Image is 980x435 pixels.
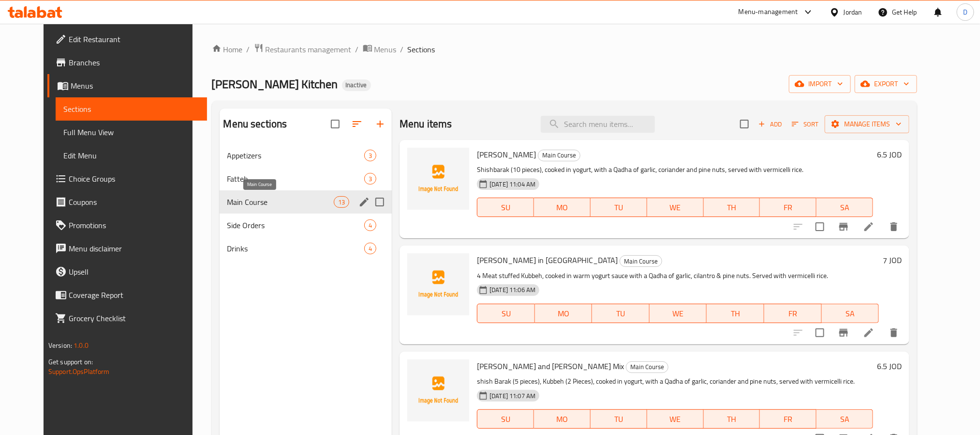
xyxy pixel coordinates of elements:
[817,198,873,217] button: SA
[407,253,469,315] img: Kubbeh in Yogurt
[477,253,618,267] span: [PERSON_NAME] in [GEOGRAPHIC_DATA]
[48,356,93,368] span: Get support on:
[364,219,376,231] div: items
[69,243,199,254] span: Menu disclaimer
[74,339,89,352] span: 1.0.0
[212,43,918,56] nav: breadcrumb
[47,74,207,97] a: Menus
[477,409,534,429] button: SU
[47,307,207,330] a: Grocery Checklist
[704,409,760,429] button: TH
[789,117,821,132] button: Sort
[760,409,817,429] button: FR
[227,243,364,254] div: Drinks
[832,118,902,130] span: Manage items
[534,409,591,429] button: MO
[363,43,397,56] a: Menus
[364,150,376,161] div: items
[254,43,352,56] a: Restaurants management
[477,304,535,323] button: SU
[220,190,392,214] div: Main Course13edit
[47,260,207,283] a: Upsell
[882,215,906,238] button: delete
[810,323,830,343] span: Select to update
[650,304,707,323] button: WE
[594,201,643,215] span: TU
[757,119,783,130] span: Add
[357,195,371,209] button: edit
[364,243,376,254] div: items
[369,112,392,136] button: Add section
[47,28,207,51] a: Edit Restaurant
[863,221,875,233] a: Edit menu item
[708,201,757,215] span: TH
[69,196,199,208] span: Coupons
[71,80,199,92] span: Menus
[69,57,199,68] span: Branches
[707,304,764,323] button: TH
[797,78,843,90] span: import
[620,255,662,267] div: Main Course
[591,409,647,429] button: TU
[653,307,703,321] span: WE
[47,167,207,190] a: Choice Groups
[596,307,646,321] span: TU
[789,75,851,93] button: import
[342,79,371,91] div: Inactive
[477,375,873,388] p: shish Barak (5 pieces), Kubbeh (2 Pieces), cooked in yogurt, with a Qadha of garlic, coriander an...
[882,321,906,344] button: delete
[477,198,534,217] button: SU
[477,147,536,162] span: [PERSON_NAME]
[477,164,873,176] p: Shishbarak (10 pieces), cooked in yogurt, with a Qadha of garlic, coriander and pine nuts, served...
[826,307,876,321] span: SA
[786,117,825,132] span: Sort items
[647,198,704,217] button: WE
[626,361,668,373] span: Main Course
[227,219,364,231] span: Side Orders
[481,412,530,426] span: SU
[342,81,371,89] span: Inactive
[56,144,207,167] a: Edit Menu
[365,244,376,253] span: 4
[69,33,199,45] span: Edit Restaurant
[227,196,334,208] span: Main Course
[620,256,662,267] span: Main Course
[535,304,593,323] button: MO
[227,150,364,161] div: Appetizers
[477,270,879,282] p: 4 Meat stuffed Kubbeh, cooked in warm yogurt sauce with a Qadha of garlic, cilantro & pine nuts. ...
[820,412,869,426] span: SA
[374,44,397,55] span: Menus
[481,307,531,321] span: SU
[56,121,207,144] a: Full Menu View
[247,44,250,55] li: /
[334,198,349,207] span: 13
[364,173,376,185] div: items
[48,365,110,378] a: Support.OpsPlatform
[220,140,392,264] nav: Menu sections
[212,44,243,55] a: Home
[739,6,798,18] div: Menu-management
[486,285,539,295] span: [DATE] 11:06 AM
[704,198,760,217] button: TH
[407,359,469,421] img: Shish Barak and Kubbeh Mix
[48,339,72,352] span: Version:
[63,150,199,161] span: Edit Menu
[591,198,647,217] button: TU
[63,103,199,115] span: Sections
[220,167,392,190] div: Fatteh3
[734,114,755,134] span: Select section
[760,198,817,217] button: FR
[47,51,207,74] a: Branches
[792,119,818,130] span: Sort
[56,97,207,121] a: Sections
[825,115,909,133] button: Manage items
[345,112,369,136] span: Sort sections
[401,44,404,55] li: /
[227,173,364,185] span: Fatteh
[486,180,539,189] span: [DATE] 11:04 AM
[647,409,704,429] button: WE
[69,289,199,301] span: Coverage Report
[356,44,359,55] li: /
